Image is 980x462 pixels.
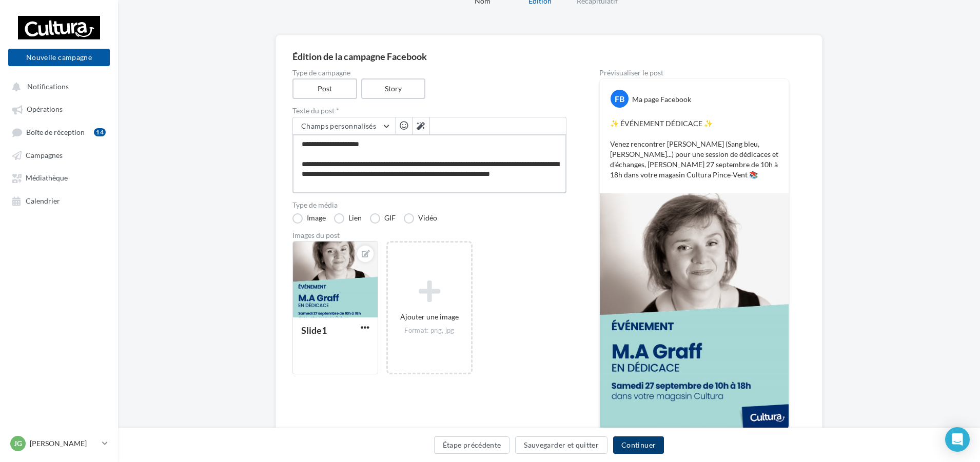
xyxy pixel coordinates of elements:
[8,49,110,66] button: Nouvelle campagne
[26,128,85,136] span: Boîte de réception
[26,196,60,205] span: Calendrier
[6,123,112,142] a: Boîte de réception14
[632,94,691,105] div: Ma page Facebook
[292,213,326,224] label: Image
[370,213,396,224] label: GIF
[334,213,362,224] label: Lien
[6,99,112,118] a: Opérations
[945,427,970,452] div: Open Intercom Messenger
[94,128,106,136] div: 14
[292,52,806,61] div: Édition de la campagne Facebook
[293,117,395,135] button: Champs personnalisés
[292,232,566,239] div: Images du post
[301,122,376,130] span: Champs personnalisés
[610,118,778,180] p: ✨ ÉVÉNEMENT DÉDICACE ✨ Venez rencontrer [PERSON_NAME] (Sang bleu, [PERSON_NAME]...) pour une sess...
[404,213,437,224] label: Vidéo
[301,325,327,336] div: Slide1
[27,82,69,91] span: Notifications
[292,202,566,209] label: Type de média
[613,436,664,454] button: Continuer
[6,146,112,164] a: Campagnes
[8,434,110,453] a: JG [PERSON_NAME]
[599,69,789,76] div: Prévisualiser le post
[611,90,629,108] div: FB
[361,78,426,99] label: Story
[27,105,63,114] span: Opérations
[6,191,112,210] a: Calendrier
[26,174,68,183] span: Médiathèque
[6,168,112,187] a: Médiathèque
[292,78,357,99] label: Post
[14,438,22,449] span: JG
[26,151,63,159] span: Campagnes
[30,438,98,449] p: [PERSON_NAME]
[434,436,510,454] button: Étape précédente
[515,436,607,454] button: Sauvegarder et quitter
[6,77,108,95] button: Notifications
[292,107,566,114] label: Texte du post *
[292,69,566,76] label: Type de campagne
